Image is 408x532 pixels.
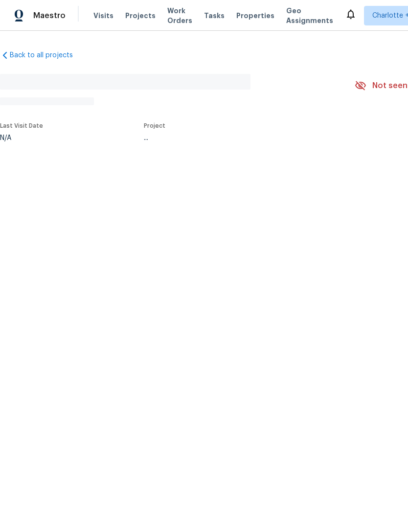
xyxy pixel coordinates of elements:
span: Project [144,123,165,129]
span: Tasks [204,12,225,19]
span: Properties [236,11,274,21]
span: Projects [125,11,156,21]
span: Maestro [33,11,66,21]
span: Visits [93,11,113,21]
div: ... [144,135,332,141]
span: Geo Assignments [286,6,333,25]
span: Work Orders [167,6,192,25]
